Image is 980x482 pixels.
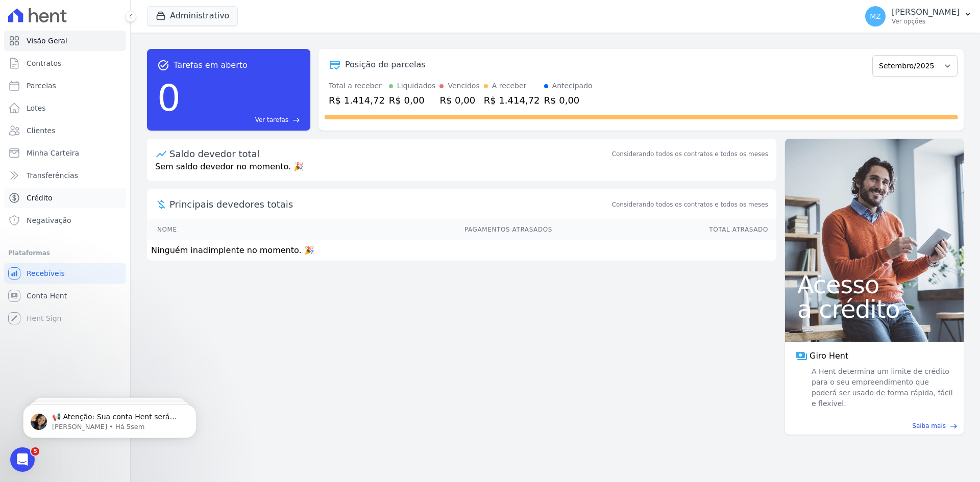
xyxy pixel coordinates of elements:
div: R$ 1.414,72 [484,93,540,107]
a: Parcelas [4,75,126,96]
span: Contratos [27,58,61,68]
p: Message from Adriane, sent Há 5sem [44,39,176,48]
span: Minha Carteira [27,148,79,158]
iframe: Intercom notifications mensagem [8,383,212,454]
a: Negativação [4,210,126,231]
span: Negativação [27,215,71,225]
span: east [292,116,300,124]
a: Crédito [4,188,126,208]
span: 5 [31,447,39,455]
div: 0 [157,71,181,124]
a: Saiba mais east [791,421,958,430]
a: Ver tarefas east [185,115,300,124]
span: Crédito [27,193,53,203]
div: Vencidos [448,81,479,91]
div: Liquidados [397,81,436,91]
a: Contratos [4,53,126,73]
p: Sem saldo devedor no momento. 🎉 [147,161,776,181]
span: Giro Hent [810,350,848,362]
button: MZ [PERSON_NAME] Ver opções [857,2,980,31]
span: task_alt [157,59,169,71]
div: Antecipado [552,81,593,91]
iframe: Intercom live chat [10,447,35,472]
span: Visão Geral [27,36,67,46]
p: [PERSON_NAME] [892,7,960,17]
a: Conta Hent [4,286,126,306]
span: MZ [870,13,881,20]
a: Lotes [4,98,126,118]
span: Transferências [27,170,78,181]
span: Saiba mais [912,421,946,430]
div: Posição de parcelas [345,59,426,71]
div: Considerando todos os contratos e todos os meses [612,149,768,159]
a: Clientes [4,120,126,141]
div: Total a receber [329,81,385,91]
td: Ninguém inadimplente no momento. 🎉 [147,240,776,261]
span: Conta Hent [27,291,67,301]
span: Acesso [797,272,951,297]
div: R$ 1.414,72 [329,93,385,107]
span: Parcelas [27,81,56,91]
span: Principais devedores totais [169,197,610,211]
span: 📢 Atenção: Sua conta Hent será migrada para a Conta Arke! Estamos trazendo para você uma nova con... [44,30,175,312]
a: Visão Geral [4,31,126,51]
a: Minha Carteira [4,143,126,163]
span: Recebíveis [27,268,65,278]
div: A receber [492,81,527,91]
div: R$ 0,00 [439,93,479,107]
th: Pagamentos Atrasados [259,219,553,240]
div: R$ 0,00 [544,93,593,107]
th: Nome [147,219,259,240]
span: Considerando todos os contratos e todos os meses [612,200,768,209]
span: Tarefas em aberto [174,59,248,71]
div: Plataformas [8,247,122,259]
span: a crédito [797,297,951,321]
div: Saldo devedor total [169,147,610,161]
span: Ver tarefas [255,115,288,124]
span: east [950,422,958,430]
span: Clientes [27,125,55,136]
th: Total Atrasado [553,219,776,240]
a: Transferências [4,165,126,186]
p: Ver opções [892,17,960,26]
span: A Hent determina um limite de crédito para o seu empreendimento que poderá ser usado de forma ráp... [810,366,953,409]
span: Lotes [27,103,46,113]
a: Recebíveis [4,263,126,284]
button: Administrativo [147,6,238,26]
div: R$ 0,00 [389,93,436,107]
